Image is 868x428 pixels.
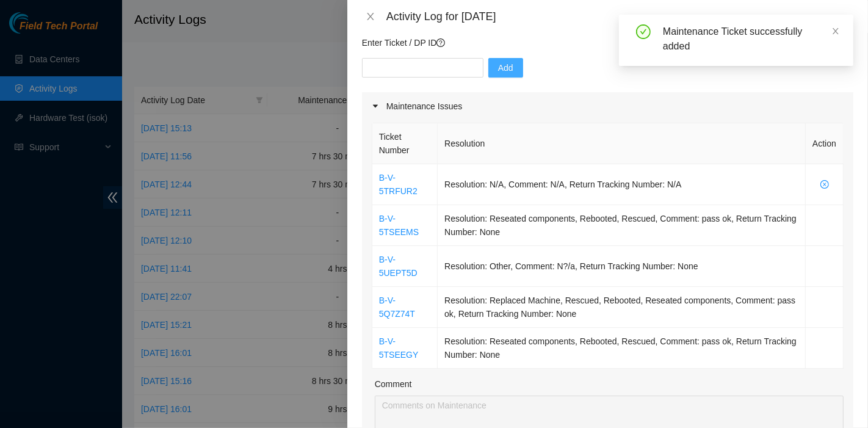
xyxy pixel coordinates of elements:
[362,36,853,49] p: Enter Ticket / DP ID
[498,61,513,74] span: Add
[831,27,840,35] span: close
[379,296,415,319] a: B-V-5Q7Z74T
[372,103,379,110] span: caret-right
[372,123,438,164] th: Ticket Number
[438,123,806,164] th: Resolution
[636,24,651,39] span: check-circle
[379,255,418,278] a: B-V-5UEPT5D
[436,38,445,47] span: question-circle
[366,12,375,21] span: close
[379,173,418,196] a: B-V-5TRFUR2
[812,180,836,189] span: close-circle
[438,246,806,287] td: Resolution: Other, Comment: N?/a, Return Tracking Number: None
[438,205,806,246] td: Resolution: Reseated components, Rebooted, Rescued, Comment: pass ok, Return Tracking Number: None
[663,24,839,54] div: Maintenance Ticket successfully added
[362,92,853,120] div: Maintenance Issues
[379,336,419,360] a: B-V-5TSEEGY
[806,123,844,164] th: Action
[386,10,853,23] div: Activity Log for [DATE]
[438,164,806,205] td: Resolution: N/A, Comment: N/A, Return Tracking Number: N/A
[375,377,412,391] label: Comment
[438,328,806,369] td: Resolution: Reseated components, Rebooted, Rescued, Comment: pass ok, Return Tracking Number: None
[379,214,419,237] a: B-V-5TSEEMS
[488,58,523,78] button: Add
[438,287,806,328] td: Resolution: Replaced Machine, Rescued, Rebooted, Reseated components, Comment: pass ok, Return Tr...
[362,11,379,23] button: Close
